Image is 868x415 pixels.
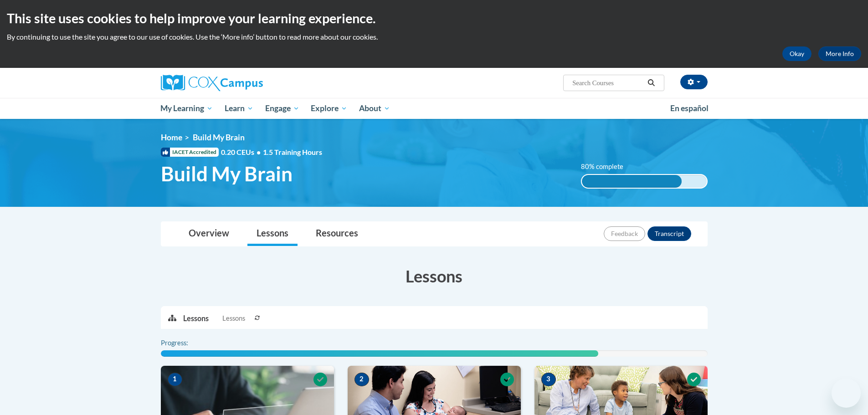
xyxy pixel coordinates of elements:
button: Okay [782,46,812,61]
h2: This site uses cookies to help improve your learning experience. [7,9,861,27]
span: 3 [541,373,556,386]
span: Engage [265,103,299,114]
a: Lessons [247,222,298,246]
span: 2 [354,373,369,386]
button: Search [644,77,658,88]
a: Engage [259,98,305,119]
span: Build My Brain [193,133,245,142]
span: IACET Accredited [161,148,219,157]
span: 0.20 CEUs [221,147,263,157]
p: By continuing to use the site you agree to our use of cookies. Use the ‘More info’ button to read... [7,32,861,42]
span: My Learning [160,103,213,114]
a: En español [664,99,714,118]
span: Lessons [222,313,245,323]
span: 1.5 Training Hours [263,148,322,156]
label: 80% complete [581,162,633,172]
iframe: Button to launch messaging window [832,379,861,408]
button: Account Settings [680,75,708,89]
span: About [359,103,390,114]
span: En español [670,103,709,113]
span: 1 [168,373,182,386]
a: More Info [818,46,861,61]
span: Explore [311,103,347,114]
a: About [353,98,396,119]
span: Build My Brain [161,162,293,186]
button: Transcript [647,226,691,241]
label: Progress: [161,338,213,348]
a: Explore [305,98,353,119]
div: 80% complete [582,175,682,188]
button: Feedback [604,226,645,241]
img: Cox Campus [161,75,263,91]
a: Overview [180,222,238,246]
a: Resources [307,222,367,246]
p: Lessons [183,313,209,323]
a: Home [161,133,182,142]
span: • [257,148,261,156]
span: Learn [225,103,253,114]
h3: Lessons [161,265,708,287]
a: Learn [219,98,259,119]
a: Cox Campus [161,75,334,91]
div: Main menu [147,98,721,119]
a: My Learning [155,98,219,119]
input: Search Courses [571,77,644,88]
